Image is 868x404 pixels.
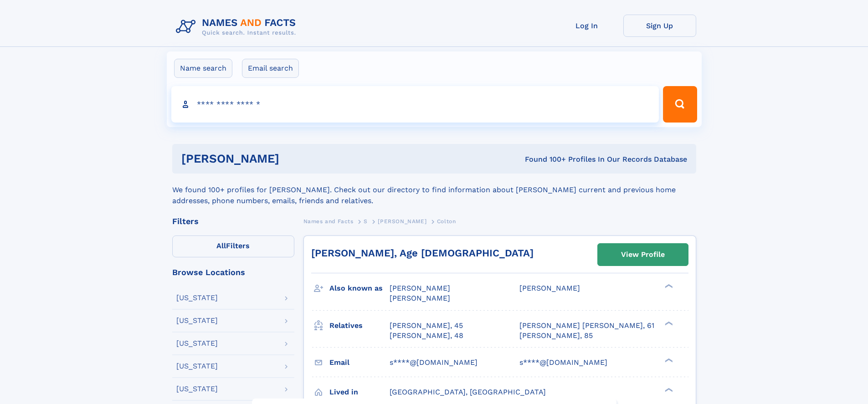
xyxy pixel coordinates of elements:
[598,244,688,266] a: View Profile
[390,294,450,302] span: [PERSON_NAME]
[311,247,534,259] a: [PERSON_NAME], Age [DEMOGRAPHIC_DATA]
[174,59,232,78] label: Name search
[172,268,294,276] div: Browse Locations
[172,235,294,257] label: Filters
[519,331,593,341] a: [PERSON_NAME], 85
[378,215,426,227] a: [PERSON_NAME]
[364,215,368,227] a: S
[390,321,463,331] a: [PERSON_NAME], 45
[364,218,368,225] span: S
[176,317,218,324] div: [US_STATE]
[519,284,580,292] span: [PERSON_NAME]
[663,283,673,289] div: ❯
[519,321,654,331] a: [PERSON_NAME] [PERSON_NAME], 61
[172,217,294,225] div: Filters
[621,244,665,265] div: View Profile
[176,385,218,393] div: [US_STATE]
[216,241,226,250] span: All
[329,384,390,400] h3: Lived in
[172,15,303,39] img: Logo Names and Facts
[390,388,546,396] span: [GEOGRAPHIC_DATA], [GEOGRAPHIC_DATA]
[402,154,687,164] div: Found 100+ Profiles In Our Records Database
[181,153,402,164] h1: [PERSON_NAME]
[176,363,218,370] div: [US_STATE]
[663,320,673,326] div: ❯
[390,284,450,292] span: [PERSON_NAME]
[390,331,463,341] a: [PERSON_NAME], 48
[176,294,218,302] div: [US_STATE]
[550,15,623,37] a: Log In
[329,281,390,296] h3: Also known as
[378,218,426,225] span: [PERSON_NAME]
[171,86,659,123] input: search input
[303,215,354,227] a: Names and Facts
[437,218,456,225] span: Colton
[172,174,696,206] div: We found 100+ profiles for [PERSON_NAME]. Check out our directory to find information about [PERS...
[663,387,673,393] div: ❯
[176,340,218,347] div: [US_STATE]
[623,15,696,37] a: Sign Up
[242,59,299,78] label: Email search
[663,357,673,363] div: ❯
[329,318,390,333] h3: Relatives
[329,355,390,370] h3: Email
[663,86,697,123] button: Search Button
